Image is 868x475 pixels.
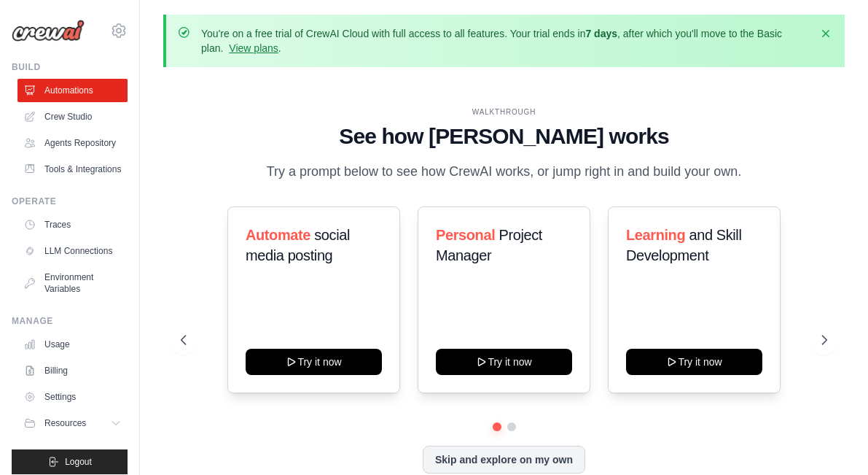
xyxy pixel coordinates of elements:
span: and Skill Development [626,227,741,263]
span: Logout [65,456,92,468]
span: social media posting [246,227,350,263]
div: Operate [12,196,128,207]
span: Learning [626,227,685,243]
h1: See how [PERSON_NAME] works [181,123,827,150]
p: You're on a free trial of CrewAI Cloud with full access to all features. Your trial ends in , aft... [201,26,810,55]
a: Tools & Integrations [17,158,128,181]
button: Logout [12,449,128,474]
span: Automate [246,227,310,243]
a: Traces [17,213,128,236]
button: Try it now [626,349,762,375]
a: View plans [229,42,278,54]
span: Personal [436,227,495,243]
img: Logo [12,20,85,42]
a: Crew Studio [17,105,128,128]
div: Build [12,61,128,73]
strong: 7 days [585,28,617,39]
a: Usage [17,333,128,356]
a: Settings [17,385,128,409]
button: Try it now [436,349,572,375]
a: Automations [17,79,128,102]
button: Try it now [246,349,382,375]
span: Project Manager [436,227,542,263]
button: Resources [17,412,128,435]
p: Try a prompt below to see how CrewAI works, or jump right in and build your own. [259,161,749,182]
span: Resources [44,417,86,429]
a: Environment Variables [17,266,128,301]
a: LLM Connections [17,239,128,263]
button: Skip and explore on my own [423,446,585,474]
a: Agents Repository [17,131,128,155]
div: WALKTHROUGH [181,107,827,117]
a: Billing [17,359,128,382]
div: Manage [12,315,128,327]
